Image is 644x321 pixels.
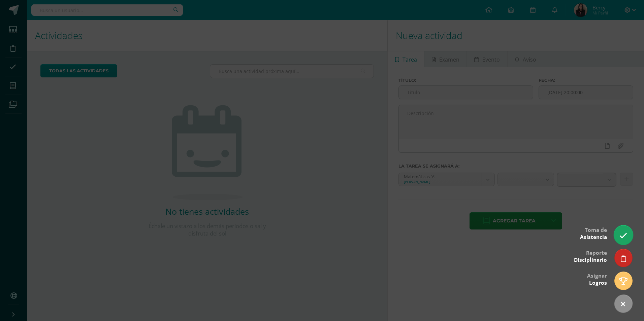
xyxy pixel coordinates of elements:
span: Logros [589,279,607,286]
span: Asistencia [580,234,607,241]
div: Asignar [587,268,607,290]
span: Disciplinario [574,256,607,263]
div: Toma de [580,222,607,244]
div: Reporte [574,245,607,267]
